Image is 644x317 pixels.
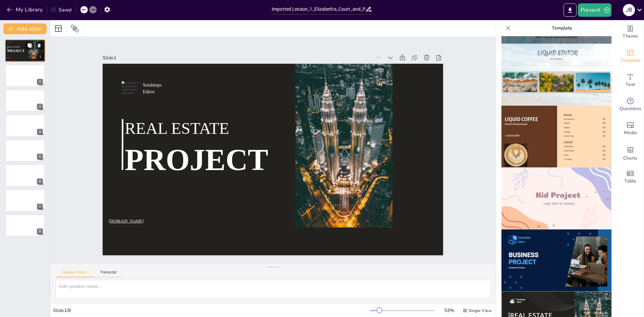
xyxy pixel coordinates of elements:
[617,20,644,44] div: Change the overall theme
[623,3,635,17] button: J B
[626,81,635,88] span: Text
[441,307,457,314] div: 53 %
[8,49,25,53] span: PROJECT
[501,106,611,168] img: thumb-8.png
[5,39,45,62] div: 1
[617,44,644,68] div: Add ready made slides
[10,42,12,42] span: Sendsteps
[617,141,644,165] div: Add charts and graphs
[56,270,94,277] button: Speaker Notes
[53,23,64,34] div: Layout
[617,165,644,189] div: Add a table
[624,129,637,137] span: Media
[37,228,43,234] div: 8
[8,46,20,48] span: REAL ESTATE
[5,189,45,211] div: 7
[37,129,43,135] div: 4
[25,41,34,49] button: Duplicate Slide
[5,90,45,112] div: 3
[617,68,644,93] div: Add text boxes
[623,4,635,16] div: J B
[94,270,123,277] button: Transcript
[113,37,380,72] div: Slide 1
[620,57,641,64] span: Template
[35,41,43,49] button: Delete Slide
[150,69,170,76] span: Sendsteps
[3,23,47,34] button: Add slide
[501,229,611,292] img: thumb-10.png
[102,201,138,209] span: [DOMAIN_NAME]
[617,93,644,117] div: Get real-time input from your audience
[37,154,43,160] div: 5
[6,58,10,58] span: [DOMAIN_NAME]
[623,33,638,40] span: Theme
[624,177,636,185] span: Table
[5,4,46,15] button: My Library
[37,79,43,85] div: 2
[272,4,365,14] input: Insert title
[623,155,637,162] span: Charts
[5,140,45,162] div: 5
[123,127,269,176] span: PROJECT
[617,117,644,141] div: Add images, graphics, shapes or video
[37,104,43,110] div: 3
[37,54,43,60] div: 1
[501,44,611,106] img: thumb-7.png
[53,307,370,314] div: Slide 1 / 8
[620,105,641,112] span: Questions
[127,104,233,133] span: REAL ESTATE
[71,24,79,33] span: Position
[5,64,45,87] div: 2
[563,3,577,17] button: Export to PowerPoint
[469,308,492,313] span: Single View
[150,75,162,82] span: Editor
[10,42,11,43] span: Editor
[5,164,45,187] div: 6
[5,214,45,236] div: 8
[501,167,611,229] img: thumb-9.png
[37,204,43,210] div: 7
[514,20,610,36] p: Template
[51,7,71,13] div: Saved
[578,3,611,17] button: Present
[37,178,43,184] div: 6
[5,114,45,137] div: 4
